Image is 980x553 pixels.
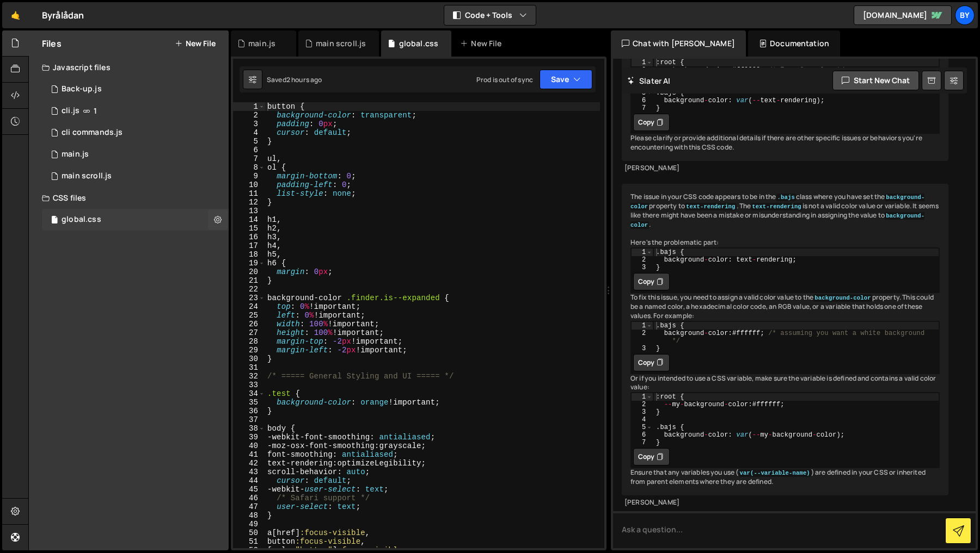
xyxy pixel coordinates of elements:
div: main.js [62,150,89,159]
div: 3 [632,264,653,271]
div: 37 [233,415,265,424]
div: 7 [233,154,265,163]
div: 10338/23933.js [42,144,229,165]
div: 6 [233,146,265,154]
div: 18 [233,250,265,259]
div: 10 [233,181,265,189]
div: [PERSON_NAME] [624,498,946,507]
div: 5 [233,137,265,146]
a: By [955,5,975,25]
div: 17 [233,241,265,250]
div: 44 [233,476,265,485]
h2: Files [42,38,62,49]
div: 4 [233,128,265,137]
div: cli.js [62,106,79,116]
a: 🤙 [2,2,29,28]
div: 51 [233,537,265,546]
div: 39 [233,433,265,442]
div: 38 [233,424,265,433]
div: 20 [233,268,265,276]
div: global.css [399,38,439,49]
code: var(--variable-name) [739,469,811,477]
div: 31 [233,363,265,372]
button: Save [540,70,592,89]
div: 33 [233,381,265,389]
div: 23 [233,294,265,302]
code: text-rendering [751,203,802,210]
div: 13 [233,207,265,215]
div: 30 [233,355,265,363]
div: 35 [233,398,265,407]
button: Copy [633,273,670,290]
button: New File [175,39,216,48]
div: 19 [233,259,265,268]
div: 10338/24192.css [42,209,229,231]
div: Chat with [PERSON_NAME] [611,30,746,57]
div: 10338/23371.js [42,100,229,122]
button: Code + Tools [444,5,536,25]
div: 6 [632,431,653,439]
div: 40 [233,442,265,450]
div: Saved [267,75,322,84]
button: Copy [633,354,670,371]
div: 15 [233,224,265,233]
div: 1 [632,248,653,256]
div: main scroll.js [316,38,366,49]
div: 26 [233,320,265,328]
div: 2 [632,330,653,345]
div: The issue in your CSS code appears to be in the class where you have set the property to . The is... [622,184,948,495]
div: Documentation [748,30,840,57]
div: 7 [632,104,653,112]
div: 43 [233,468,265,476]
div: 3 [632,408,653,416]
div: 29 [233,346,265,355]
div: 28 [233,337,265,346]
div: 9 [233,172,265,181]
a: [DOMAIN_NAME] [854,5,952,25]
div: 6 [632,97,653,104]
div: 36 [233,407,265,415]
div: 11 [233,189,265,198]
div: 21 [233,276,265,285]
div: 2 hours ago [286,75,322,84]
code: .bajs [776,194,796,201]
button: Copy [633,114,670,131]
div: 2 [632,256,653,264]
span: 1 [94,107,97,115]
div: New File [460,38,506,49]
div: 46 [233,494,265,502]
div: Javascript files [29,57,229,78]
code: background-color [813,294,872,302]
div: 49 [233,520,265,529]
div: 32 [233,372,265,381]
div: 16 [233,233,265,241]
div: Byrålådan [42,9,84,22]
div: 3 [632,345,653,352]
div: 1 [632,393,653,401]
div: Back-up.js [62,84,102,94]
div: 25 [233,311,265,320]
code: background-color [630,212,924,229]
div: 47 [233,502,265,511]
div: 5 [632,424,653,431]
div: global.css [62,215,101,225]
div: 1 [233,102,265,111]
button: Start new chat [832,71,919,90]
button: Copy [633,448,670,465]
div: 24 [233,302,265,311]
div: 50 [233,529,265,537]
div: CSS files [29,187,229,209]
div: 41 [233,450,265,459]
div: 12 [233,198,265,207]
div: 2 [632,401,653,408]
div: 14 [233,215,265,224]
div: 42 [233,459,265,468]
div: 8 [233,163,265,172]
div: 2 [233,111,265,120]
div: 1 [632,59,653,66]
div: main.js [248,38,275,49]
div: 34 [233,389,265,398]
div: 2 [632,66,653,74]
div: 7 [632,439,653,446]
